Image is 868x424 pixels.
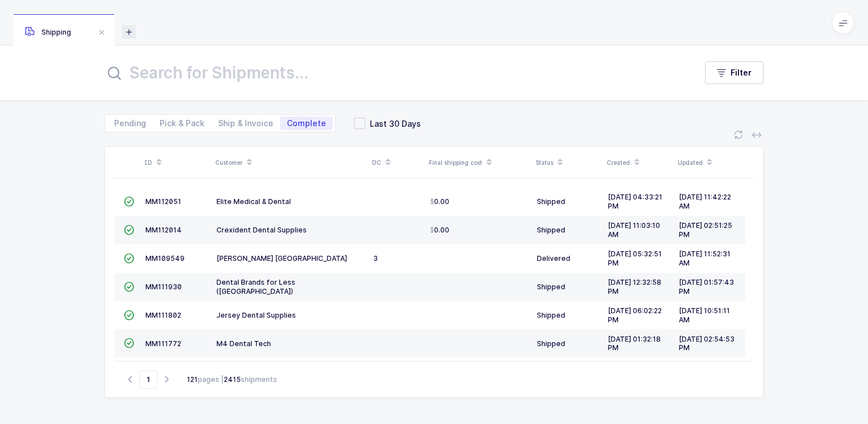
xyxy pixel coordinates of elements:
span:  [124,226,134,234]
div: Updated [678,153,742,172]
span: [DATE] 02:54:53 PM [679,335,735,352]
span:  [124,197,134,206]
b: 2415 [224,375,241,384]
div: pages | shipments [187,375,277,385]
b: 121 [187,375,198,384]
span: [DATE] 01:57:43 PM [679,278,734,296]
span: [DATE] 11:52:31 AM [679,250,731,267]
span: [DATE] 05:32:51 PM [608,250,662,267]
span: M4 Dental Tech [216,339,271,348]
span: Go to [139,371,157,389]
div: Final shipping cost [429,153,529,172]
span: MM111930 [145,282,182,291]
div: DC [372,153,422,172]
span: [DATE] 11:03:10 AM [608,221,660,239]
input: Search for Shipments... [105,59,682,86]
span:  [124,282,134,291]
span: [DATE] 06:02:22 PM [608,306,662,324]
span: [DATE] 10:51:11 AM [679,306,730,324]
span: Complete [287,119,326,127]
span:  [124,254,134,263]
div: ID [144,153,208,172]
span: Crexident Dental Supplies [216,226,307,234]
span: [DATE] 12:32:58 PM [608,278,661,296]
span: Elite Medical & Dental [216,197,291,206]
span: [DATE] 04:33:21 PM [608,193,662,210]
div: Shipped [537,282,599,292]
span: Filter [731,67,752,78]
span: MM109549 [145,254,185,263]
span:  [124,311,134,319]
span: MM112014 [145,226,182,234]
span: Dental Brands for Less ([GEOGRAPHIC_DATA]) [216,278,295,296]
div: Shipped [537,197,599,206]
span: Ship & Invoice [218,119,273,127]
span: [DATE] 11:42:22 AM [679,193,731,210]
span: Pending [114,119,146,127]
span:  [124,339,134,347]
span: [DATE] 01:32:18 PM [608,335,661,352]
div: Shipped [537,339,599,348]
span: Shipping [25,28,71,36]
span: Last 30 Days [365,118,421,129]
span: [PERSON_NAME] [GEOGRAPHIC_DATA] [216,254,347,263]
span: Pick & Pack [160,119,205,127]
span: [DATE] 02:51:25 PM [679,221,732,239]
span: Jersey Dental Supplies [216,311,296,319]
div: Customer [215,153,365,172]
span: MM111772 [145,339,181,348]
div: Shipped [537,311,599,320]
div: Shipped [537,226,599,235]
button: Filter [705,61,763,84]
span: MM111802 [145,311,181,319]
span: 0.00 [430,197,449,206]
span: 3 [373,254,378,263]
div: Created [607,153,671,172]
span: 0.00 [430,226,449,235]
div: Delivered [537,254,599,263]
div: Status [536,153,600,172]
span: MM112051 [145,197,181,206]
